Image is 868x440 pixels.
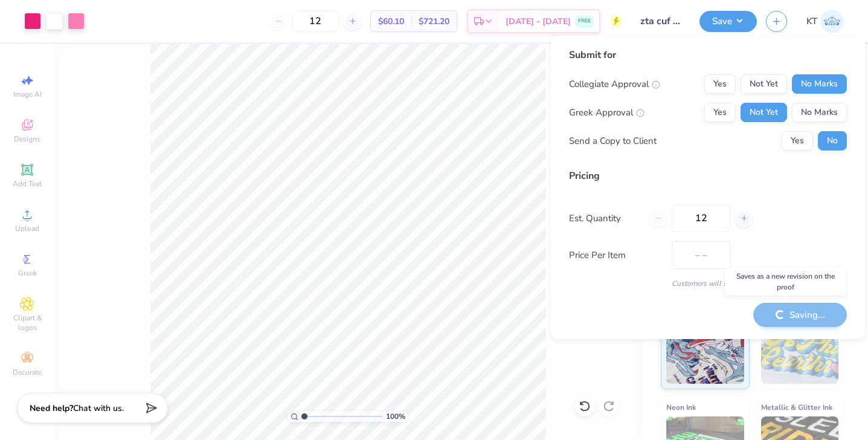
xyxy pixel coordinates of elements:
span: Designs [14,134,40,144]
span: Decorate [13,367,42,377]
img: Kylie Teeple [820,10,844,33]
button: No Marks [792,74,847,94]
button: No Marks [792,103,847,122]
span: Chat with us. [73,403,124,414]
button: Yes [704,103,736,122]
span: Add Text [13,179,42,189]
a: KT [806,10,844,33]
div: Pricing [569,169,847,183]
span: 100 % [386,411,405,422]
span: Clipart & logos [6,313,48,332]
span: KT [806,15,817,28]
span: Image AI [13,89,42,99]
span: Metallic & Glitter Ink [761,401,832,413]
span: $721.20 [419,15,449,28]
div: Submit for [569,48,847,62]
input: – – [292,10,339,32]
div: Customers will see this price on HQ. [569,278,847,289]
span: Neon Ink [666,401,696,413]
span: [DATE] - [DATE] [506,15,571,28]
img: Standard [666,323,744,384]
input: – – [672,204,730,232]
label: Price Per Item [569,248,663,262]
button: No [818,131,847,150]
strong: Need help? [30,403,73,414]
div: Collegiate Approval [569,77,660,91]
label: Est. Quantity [569,212,641,225]
input: Untitled Design [631,9,690,33]
span: $60.10 [378,15,404,28]
div: Send a Copy to Client [569,134,657,148]
button: Yes [704,74,736,94]
button: Not Yet [741,74,787,94]
button: Not Yet [741,103,787,122]
span: FREE [578,17,591,25]
button: Save [699,11,757,32]
span: Greek [18,268,37,278]
button: Yes [782,131,813,150]
div: Saves as a new revision on the proof [725,268,846,296]
img: Puff Ink [761,323,839,384]
span: Upload [15,224,39,233]
div: Greek Approval [569,106,645,120]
